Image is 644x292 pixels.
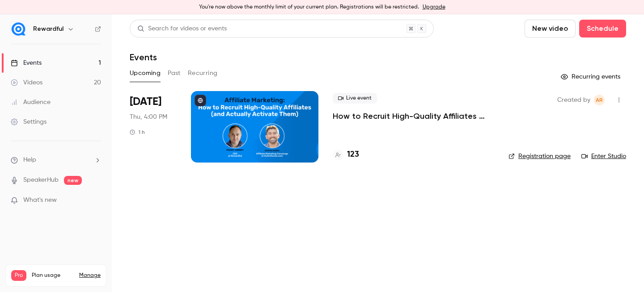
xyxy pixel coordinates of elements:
[581,152,626,161] a: Enter Studio
[11,98,51,107] div: Audience
[525,20,576,38] button: New video
[333,149,359,161] a: 123
[508,152,571,161] a: Registration page
[130,113,167,121] span: Thu, 4:00 PM
[423,4,445,11] a: Upgrade
[333,111,494,121] a: How to Recruit High-Quality Affiliates (and Actually Activate Them)
[11,270,26,281] span: Pro
[11,117,47,126] div: Settings
[79,272,101,279] a: Manage
[137,24,227,33] div: Search for videos or events
[23,175,59,185] a: SpeakerHub
[594,95,605,105] span: Audrey Rampon
[557,95,590,105] span: Created by
[596,95,603,105] span: AR
[23,155,36,165] span: Help
[23,196,57,205] span: What's new
[130,129,145,136] div: 1 h
[130,66,161,80] button: Upcoming
[130,52,157,63] h1: Events
[32,272,74,279] span: Plan usage
[33,25,64,33] h6: Rewardful
[64,176,82,185] span: new
[11,78,42,87] div: Videos
[557,70,626,84] button: Recurring events
[130,95,161,109] span: [DATE]
[130,91,177,163] div: Sep 18 Thu, 5:00 PM (Europe/Paris)
[11,155,101,165] li: help-dropdown-opener
[579,20,626,38] button: Schedule
[11,58,42,67] div: Events
[347,149,359,161] h4: 123
[188,66,218,80] button: Recurring
[333,93,377,104] span: Live event
[168,66,181,80] button: Past
[11,22,25,36] img: Rewardful
[90,196,101,204] iframe: Noticeable Trigger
